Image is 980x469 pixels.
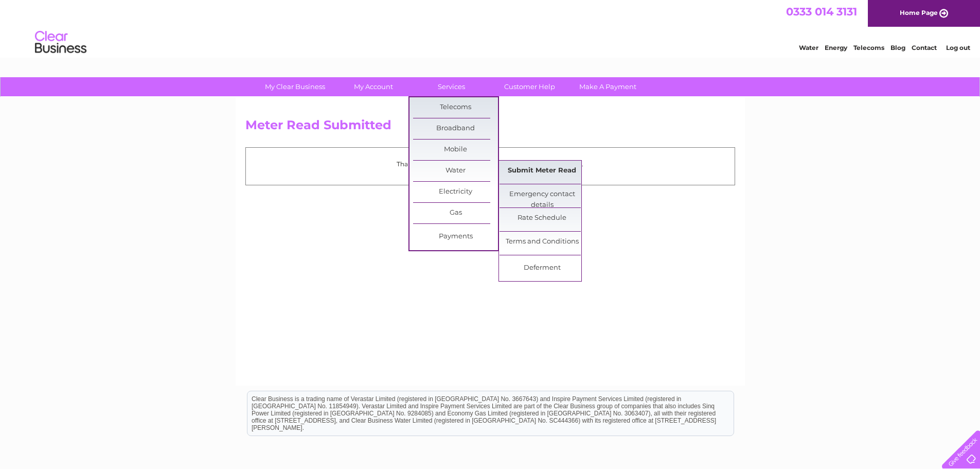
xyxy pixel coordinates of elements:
a: Blog [890,44,905,51]
a: Customer Help [487,77,572,96]
a: Make A Payment [565,77,650,96]
a: Deferment [500,258,584,279]
p: Thank you for your time, your meter read has been received. [251,159,729,169]
img: logo.png [34,27,87,58]
a: Telecoms [853,44,884,51]
a: Water [799,44,818,51]
a: Mobile [413,140,498,160]
a: Electricity [413,182,498,202]
a: Water [413,161,498,181]
a: My Clear Business [253,77,337,96]
a: Log out [946,44,970,51]
a: 0333 014 3131 [786,5,857,18]
a: Emergency contact details [500,184,584,205]
a: Rate Schedule [500,208,584,229]
a: Broadband [413,118,498,139]
h2: Meter Read Submitted [245,118,735,137]
a: Gas [413,203,498,223]
a: Contact [912,44,937,51]
a: Terms and Conditions [500,232,584,252]
a: Services [409,77,494,96]
a: Payments [413,227,498,247]
div: Clear Business is a trading name of Verastar Limited (registered in [GEOGRAPHIC_DATA] No. 3667643... [247,6,734,50]
a: Telecoms [413,97,498,118]
a: Submit Meter Read [500,161,584,181]
a: Energy [825,44,847,51]
a: My Account [331,77,416,96]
